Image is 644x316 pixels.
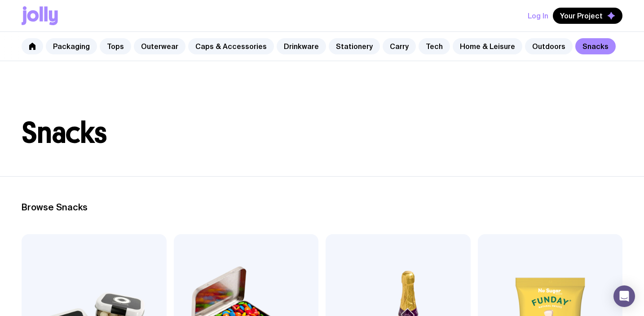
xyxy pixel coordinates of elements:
button: Log In [528,8,548,24]
h1: Snacks [22,119,622,147]
a: Packaging [46,38,97,54]
a: Home & Leisure [453,38,522,54]
a: Caps & Accessories [188,38,274,54]
h2: Browse Snacks [22,202,622,213]
div: Open Intercom Messenger [613,285,635,307]
a: Stationery [329,38,380,54]
a: Tops [100,38,131,54]
a: Outdoors [525,38,573,54]
a: Drinkware [277,38,326,54]
a: Snacks [575,38,616,54]
a: Tech [419,38,450,54]
span: Your Project [560,11,603,20]
a: Carry [383,38,416,54]
button: Your Project [553,8,622,24]
a: Outerwear [134,38,185,54]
